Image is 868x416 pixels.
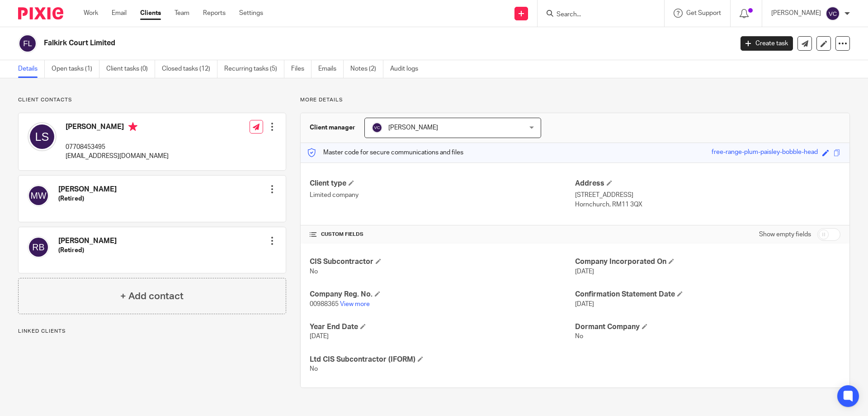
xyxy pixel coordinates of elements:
h2: Falkirk Court Limited [44,38,590,48]
img: svg%3E [826,6,840,21]
p: Master code for secure communications and files [307,148,463,157]
span: [PERSON_NAME] [388,124,438,131]
img: svg%3E [28,185,49,206]
h4: [PERSON_NAME] [66,122,169,134]
span: 00988365 [310,301,339,307]
p: [STREET_ADDRESS] [575,191,840,200]
h4: Dormant Company [575,322,840,332]
h5: (Retired) [58,246,117,255]
p: Limited company [310,191,575,200]
div: free-range-plum-paisley-bobble-head [712,148,818,158]
h4: [PERSON_NAME] [58,236,117,246]
span: No [575,333,583,339]
p: [PERSON_NAME] [771,9,821,18]
h4: Client type [310,179,575,188]
a: Emails [318,60,344,78]
i: Primary [128,122,137,131]
h4: + Add contact [120,289,184,303]
h3: Client manager [310,123,355,132]
img: svg%3E [18,34,37,53]
p: [EMAIL_ADDRESS][DOMAIN_NAME] [66,152,169,161]
a: Notes (2) [350,60,383,78]
h4: CUSTOM FIELDS [310,231,575,238]
span: [DATE] [310,333,329,339]
h4: CIS Subcontractor [310,257,575,267]
span: Get Support [686,10,721,16]
a: Files [291,60,311,78]
h4: Confirmation Statement Date [575,290,840,299]
img: svg%3E [28,236,49,258]
a: Clients [140,9,161,18]
span: No [310,366,318,372]
img: Pixie [18,7,63,19]
h4: Company Incorporated On [575,257,840,267]
a: Team [175,9,189,18]
a: Details [18,60,45,78]
span: [DATE] [575,268,594,275]
span: No [310,268,318,275]
h4: Company Reg. No. [310,290,575,299]
a: Closed tasks (12) [162,60,217,78]
h5: (Retired) [58,194,117,203]
p: Hornchurch, RM11 3QX [575,200,840,209]
p: Client contacts [18,96,286,104]
p: Linked clients [18,328,286,335]
a: View more [340,301,370,307]
a: Settings [239,9,263,18]
img: svg%3E [372,122,382,133]
input: Search [556,11,637,19]
a: Email [112,9,127,18]
a: Client tasks (0) [106,60,155,78]
a: Work [84,9,98,18]
h4: Year End Date [310,322,575,332]
h4: Ltd CIS Subcontractor (IFORM) [310,355,575,364]
a: Reports [203,9,226,18]
h4: [PERSON_NAME] [58,185,117,194]
a: Create task [741,36,793,51]
span: [DATE] [575,301,594,307]
label: Show empty fields [759,230,811,239]
a: Recurring tasks (5) [224,60,284,78]
img: svg%3E [28,122,57,151]
p: 07708453495 [66,143,169,152]
a: Audit logs [390,60,425,78]
a: Open tasks (1) [52,60,99,78]
p: More details [300,96,850,104]
h4: Address [575,179,840,188]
